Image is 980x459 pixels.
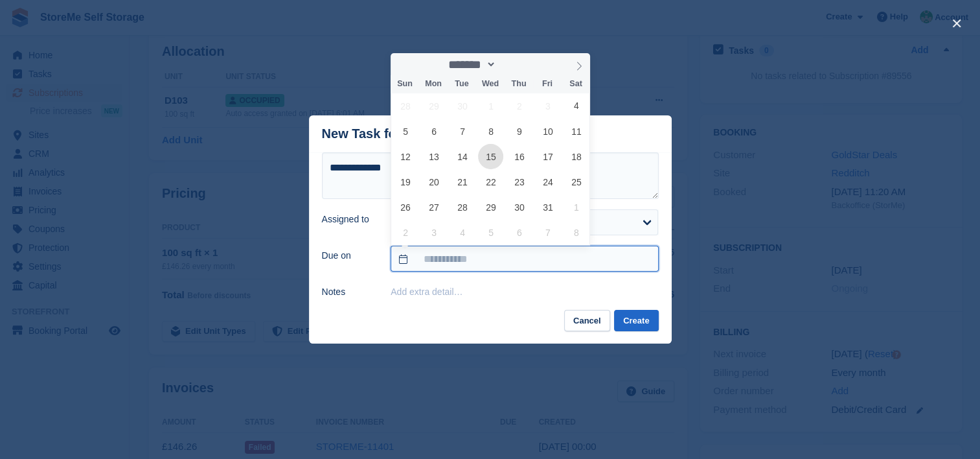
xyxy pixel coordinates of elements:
[535,169,560,194] span: October 24, 2025
[507,220,532,245] span: November 6, 2025
[507,144,532,169] span: October 16, 2025
[448,80,476,88] span: Tue
[450,169,475,194] span: October 21, 2025
[535,220,560,245] span: November 7, 2025
[535,93,560,119] span: October 3, 2025
[422,169,447,194] span: October 20, 2025
[535,119,560,144] span: October 10, 2025
[322,126,531,141] div: New Task for Subscription #89556
[564,169,589,194] span: October 25, 2025
[444,58,496,71] select: Month
[478,144,503,169] span: October 15, 2025
[476,80,505,88] span: Wed
[393,169,418,194] span: October 19, 2025
[507,169,532,194] span: October 23, 2025
[450,93,475,119] span: September 30, 2025
[393,93,418,119] span: September 28, 2025
[422,119,447,144] span: October 6, 2025
[450,144,475,169] span: October 14, 2025
[564,144,589,169] span: October 18, 2025
[322,249,376,263] label: Due on
[422,194,447,220] span: October 27, 2025
[422,93,447,119] span: September 29, 2025
[507,194,532,220] span: October 30, 2025
[478,93,503,119] span: October 1, 2025
[564,220,589,245] span: November 8, 2025
[393,220,418,245] span: November 2, 2025
[478,220,503,245] span: November 5, 2025
[393,144,418,169] span: October 12, 2025
[564,93,589,119] span: October 4, 2025
[450,220,475,245] span: November 4, 2025
[422,144,447,169] span: October 13, 2025
[322,285,376,299] label: Notes
[562,80,590,88] span: Sat
[391,287,462,297] button: Add extra detail…
[505,80,533,88] span: Thu
[946,13,967,34] button: close
[478,169,503,194] span: October 22, 2025
[393,194,418,220] span: October 26, 2025
[450,119,475,144] span: October 7, 2025
[507,119,532,144] span: October 9, 2025
[564,119,589,144] span: October 11, 2025
[496,58,537,71] input: Year
[564,194,589,220] span: November 1, 2025
[393,119,418,144] span: October 5, 2025
[507,93,532,119] span: October 2, 2025
[422,220,447,245] span: November 3, 2025
[533,80,562,88] span: Fri
[450,194,475,220] span: October 28, 2025
[564,310,610,331] button: Cancel
[535,194,560,220] span: October 31, 2025
[391,80,419,88] span: Sun
[478,194,503,220] span: October 29, 2025
[419,80,448,88] span: Mon
[478,119,503,144] span: October 8, 2025
[614,310,658,331] button: Create
[535,144,560,169] span: October 17, 2025
[322,213,376,226] label: Assigned to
